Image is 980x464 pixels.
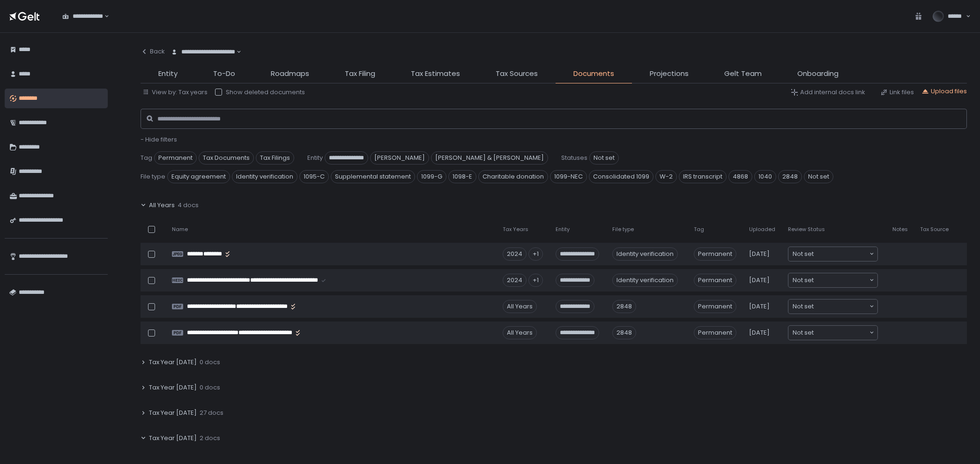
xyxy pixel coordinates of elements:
[448,170,476,183] span: 1098-E
[165,42,241,62] div: Search for option
[331,170,415,183] span: Supplemental statement
[496,68,538,79] span: Tax Sources
[694,274,736,287] span: Permanent
[149,383,197,392] span: Tax Year [DATE]
[232,170,297,183] span: Identity verification
[200,383,220,392] span: 0 docs
[141,135,177,144] button: - Hide filters
[892,226,908,233] span: Notes
[612,326,636,339] div: 2848
[370,151,429,165] span: [PERSON_NAME]
[256,151,294,165] span: Tax Filings
[199,151,254,165] span: Tax Documents
[694,247,736,261] span: Permanent
[749,329,770,337] span: [DATE]
[149,358,197,367] span: Tax Year [DATE]
[814,276,869,285] input: Search for option
[788,226,825,233] span: Review Status
[788,326,877,340] div: Search for option
[778,170,802,183] span: 2848
[556,226,570,233] span: Entity
[307,154,323,162] span: Entity
[178,201,199,210] span: 4 docs
[880,88,914,97] button: Link files
[200,409,223,417] span: 27 docs
[788,273,877,287] div: Search for option
[149,201,175,210] span: All Years
[149,434,197,442] span: Tax Year [DATE]
[791,88,865,97] button: Add internal docs link
[149,409,197,417] span: Tax Year [DATE]
[141,154,152,162] span: Tag
[749,302,770,311] span: [DATE]
[793,276,814,285] span: Not set
[814,328,869,337] input: Search for option
[749,250,770,258] span: [DATE]
[503,274,527,287] div: 2024
[650,68,689,79] span: Projections
[679,170,727,183] span: IRS transcript
[200,434,220,442] span: 2 docs
[200,358,220,367] span: 0 docs
[141,47,165,56] div: Back
[612,300,636,313] div: 2848
[921,87,967,96] button: Upload files
[793,302,814,311] span: Not set
[167,170,230,183] span: Equity agreement
[793,328,814,337] span: Not set
[431,151,548,165] span: [PERSON_NAME] & [PERSON_NAME]
[417,170,446,183] span: 1099-G
[528,274,543,287] div: +1
[478,170,548,183] span: Charitable donation
[612,226,634,233] span: File type
[814,302,869,311] input: Search for option
[550,170,587,183] span: 1099-NEC
[754,170,776,183] span: 1040
[804,170,833,183] span: Not set
[788,299,877,314] div: Search for option
[141,42,165,61] button: Back
[788,247,877,261] div: Search for option
[411,68,460,79] span: Tax Estimates
[728,170,752,183] span: 4868
[749,226,775,233] span: Uploaded
[503,326,537,339] div: All Years
[271,68,309,79] span: Roadmaps
[172,226,188,233] span: Name
[589,151,619,165] span: Not set
[694,300,736,313] span: Permanent
[589,170,653,183] span: Consolidated 1099
[141,172,165,181] span: File type
[213,68,235,79] span: To-Do
[299,170,329,183] span: 1095-C
[561,154,587,162] span: Statuses
[103,12,104,21] input: Search for option
[694,226,704,233] span: Tag
[503,247,527,261] div: 2024
[503,226,528,233] span: Tax Years
[154,151,197,165] span: Permanent
[158,68,178,79] span: Entity
[655,170,677,183] span: W-2
[612,274,678,287] div: Identity verification
[814,249,869,259] input: Search for option
[573,68,614,79] span: Documents
[694,326,736,339] span: Permanent
[56,7,109,26] div: Search for option
[503,300,537,313] div: All Years
[612,247,678,261] div: Identity verification
[797,68,839,79] span: Onboarding
[920,226,949,233] span: Tax Source
[793,249,814,259] span: Not set
[142,88,208,97] button: View by: Tax years
[528,247,543,261] div: +1
[345,68,375,79] span: Tax Filing
[724,68,762,79] span: Gelt Team
[749,276,770,284] span: [DATE]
